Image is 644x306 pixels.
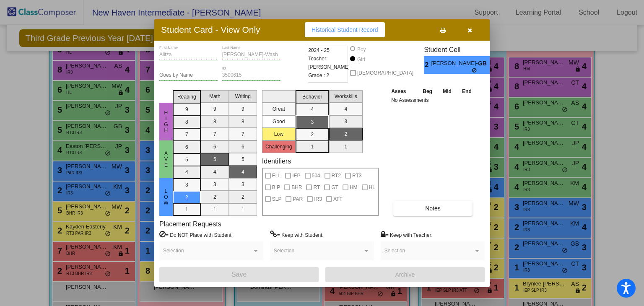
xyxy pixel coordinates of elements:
[490,60,497,70] span: 3
[389,96,477,104] td: No Assessments
[357,68,413,78] span: [DEMOGRAPHIC_DATA]
[332,171,341,181] span: RT2
[292,171,300,181] span: IEP
[424,46,497,54] h3: Student Cell
[272,182,280,192] span: BIP
[159,73,218,78] input: goes by name
[272,171,281,181] span: ELL
[325,267,485,282] button: Archive
[424,60,431,70] span: 2
[393,201,473,216] button: Notes
[305,22,385,37] button: Historical Student Record
[162,188,170,206] span: Low
[308,71,329,80] span: Grade : 2
[381,231,433,239] label: = Keep with Teacher:
[161,24,260,35] h3: Student Card - View Only
[395,271,415,278] span: Archive
[231,271,247,278] span: Save
[331,182,338,192] span: GT
[272,194,282,204] span: SLP
[308,46,330,54] span: 2024 - 25
[308,54,350,71] span: Teacher: [PERSON_NAME]
[431,59,478,68] span: [PERSON_NAME]-Wash
[478,59,490,68] span: GB
[312,26,378,33] span: Historical Student Record
[333,194,343,204] span: ATT
[162,150,170,168] span: Ave
[159,267,319,282] button: Save
[352,171,361,181] span: RT3
[314,194,322,204] span: IR3
[293,194,303,204] span: PAR
[312,171,320,181] span: 504
[457,87,477,96] th: End
[389,87,417,96] th: Asses
[417,87,437,96] th: Beg
[222,73,281,78] input: Enter ID
[350,182,358,192] span: HM
[357,46,366,53] div: Boy
[270,231,324,239] label: = Keep with Student:
[159,231,233,239] label: = Do NOT Place with Student:
[425,205,441,212] span: Notes
[162,110,170,133] span: High
[369,182,375,192] span: HL
[357,56,365,63] div: Girl
[291,182,302,192] span: BHR
[262,157,291,165] label: Identifiers
[159,220,221,228] label: Placement Requests
[313,182,320,192] span: RT
[438,87,457,96] th: Mid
